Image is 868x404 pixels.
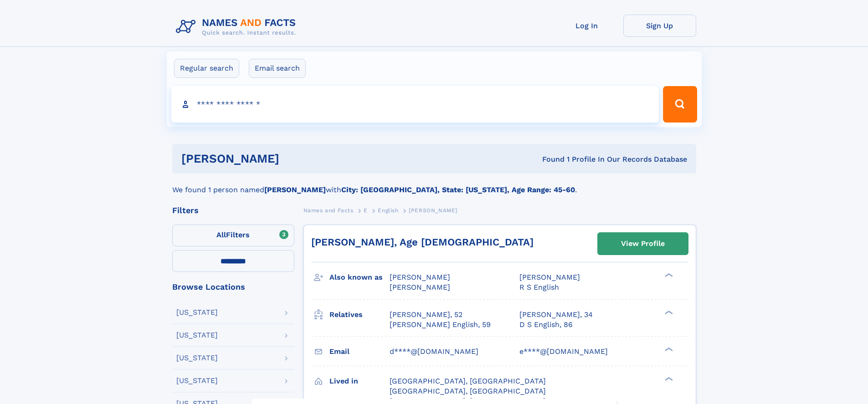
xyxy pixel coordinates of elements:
[519,273,580,281] span: [PERSON_NAME]
[249,59,306,78] label: Email search
[623,15,696,37] a: Sign Up
[329,270,390,285] h3: Also known as
[378,207,398,214] span: English
[172,206,294,215] div: Filters
[172,283,294,291] div: Browse Locations
[329,373,390,389] h3: Lived in
[216,230,226,239] span: All
[264,185,326,194] b: [PERSON_NAME]
[663,86,697,123] button: Search Button
[519,320,573,330] a: D S English, 86
[663,376,673,382] div: ❯
[390,310,462,320] a: [PERSON_NAME], 52
[550,15,623,37] a: Log In
[303,205,354,216] a: Names and Facts
[390,273,450,281] span: [PERSON_NAME]
[176,377,218,384] div: [US_STATE]
[411,154,687,164] div: Found 1 Profile In Our Records Database
[172,174,696,195] div: We found 1 person named with .
[378,205,398,216] a: English
[329,344,390,359] h3: Email
[663,309,673,315] div: ❯
[172,225,294,246] label: Filters
[364,207,368,214] span: E
[390,283,450,291] span: [PERSON_NAME]
[519,310,593,320] a: [PERSON_NAME], 34
[172,15,303,39] img: Logo Names and Facts
[663,272,673,278] div: ❯
[176,332,218,339] div: [US_STATE]
[176,354,218,362] div: [US_STATE]
[181,153,411,164] h1: [PERSON_NAME]
[519,283,559,291] span: R S English
[311,236,534,248] a: [PERSON_NAME], Age [DEMOGRAPHIC_DATA]
[341,185,575,194] b: City: [GEOGRAPHIC_DATA], State: [US_STATE], Age Range: 45-60
[390,387,546,395] span: [GEOGRAPHIC_DATA], [GEOGRAPHIC_DATA]
[171,86,659,123] input: search input
[598,233,688,255] a: View Profile
[174,59,239,78] label: Regular search
[409,207,457,214] span: [PERSON_NAME]
[390,377,546,385] span: [GEOGRAPHIC_DATA], [GEOGRAPHIC_DATA]
[390,320,491,330] a: [PERSON_NAME] English, 59
[364,205,368,216] a: E
[329,307,390,322] h3: Relatives
[176,309,218,316] div: [US_STATE]
[663,346,673,352] div: ❯
[621,233,665,254] div: View Profile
